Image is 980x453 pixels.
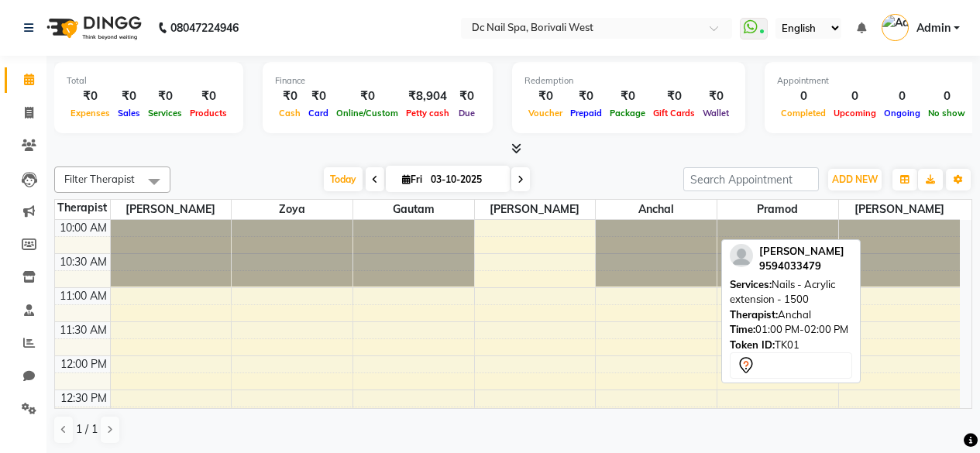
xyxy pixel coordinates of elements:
[475,200,596,219] span: [PERSON_NAME]
[57,254,110,270] div: 10:30 AM
[777,108,830,118] span: Completed
[759,245,844,257] span: [PERSON_NAME]
[402,88,453,105] div: ₹8,904
[730,338,852,353] div: TK01
[186,88,231,105] div: ₹0
[332,108,402,118] span: Online/Custom
[453,88,480,105] div: ₹0
[566,88,606,105] div: ₹0
[304,88,332,105] div: ₹0
[275,88,304,105] div: ₹0
[76,421,98,438] span: 1 / 1
[64,173,135,185] span: Filter Therapist
[730,323,755,335] span: Time:
[730,244,753,267] img: profile
[699,108,733,118] span: Wallet
[717,200,838,219] span: Pramod
[67,74,231,88] div: Total
[57,288,110,304] div: 11:00 AM
[683,167,819,191] input: Search Appointment
[596,200,717,219] span: Anchal
[353,200,474,219] span: Gautam
[170,6,239,50] b: 08047224946
[232,200,352,219] span: Zoya
[114,88,144,105] div: ₹0
[730,322,852,338] div: 01:00 PM-02:00 PM
[730,278,835,306] span: Nails - Acrylic extension - 1500
[649,108,699,118] span: Gift Cards
[730,338,775,351] span: Token ID:
[402,108,453,118] span: Petty cash
[55,200,110,216] div: Therapist
[606,108,649,118] span: Package
[524,88,566,105] div: ₹0
[830,108,880,118] span: Upcoming
[57,356,110,372] div: 12:00 PM
[40,6,146,50] img: logo
[144,108,186,118] span: Services
[455,108,479,118] span: Due
[67,108,114,118] span: Expenses
[759,259,844,274] div: 9594033479
[730,308,778,321] span: Therapist:
[777,88,830,105] div: 0
[882,14,909,41] img: Admin
[57,322,110,338] div: 11:30 AM
[828,169,882,190] button: ADD NEW
[275,74,480,88] div: Finance
[830,88,880,105] div: 0
[524,74,733,88] div: Redemption
[832,173,878,185] span: ADD NEW
[649,88,699,105] div: ₹0
[880,108,924,118] span: Ongoing
[839,200,960,219] span: [PERSON_NAME]
[880,88,924,105] div: 0
[916,20,951,36] span: Admin
[524,108,566,118] span: Voucher
[332,88,402,105] div: ₹0
[67,88,114,105] div: ₹0
[730,278,772,290] span: Services:
[924,108,969,118] span: No show
[777,74,969,88] div: Appointment
[304,108,332,118] span: Card
[606,88,649,105] div: ₹0
[57,220,110,236] div: 10:00 AM
[730,307,852,323] div: Anchal
[144,88,186,105] div: ₹0
[426,168,504,191] input: 2025-10-03
[699,88,733,105] div: ₹0
[324,167,363,191] span: Today
[186,108,231,118] span: Products
[114,108,144,118] span: Sales
[111,200,232,219] span: [PERSON_NAME]
[924,88,969,105] div: 0
[275,108,304,118] span: Cash
[398,173,426,185] span: Fri
[566,108,606,118] span: Prepaid
[57,390,110,407] div: 12:30 PM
